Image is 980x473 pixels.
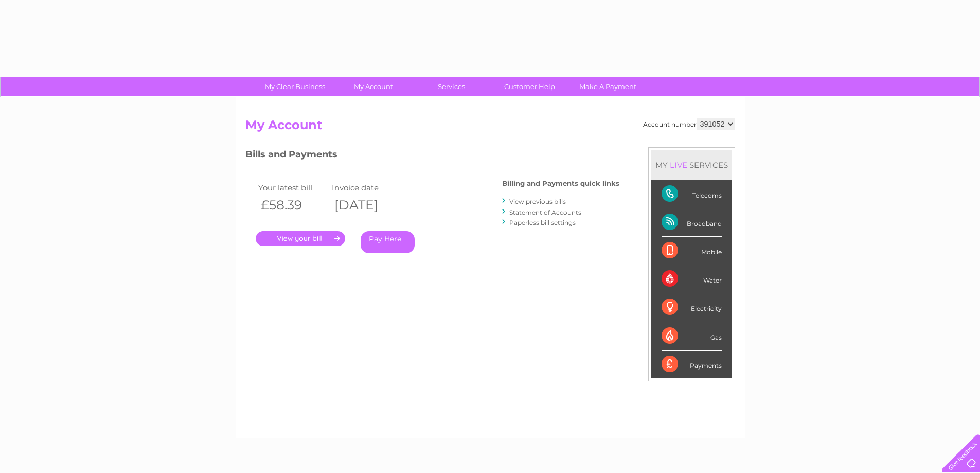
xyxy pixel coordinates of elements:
div: MY SERVICES [651,150,732,180]
h4: Billing and Payments quick links [502,180,619,187]
a: Statement of Accounts [509,208,581,216]
div: Broadband [662,208,722,237]
a: Paperless bill settings [509,219,576,226]
a: View previous bills [509,198,566,205]
a: Customer Help [487,77,572,96]
div: Electricity [662,293,722,322]
div: Payments [662,351,722,378]
a: My Account [331,77,416,96]
th: £58.39 [256,195,330,216]
th: [DATE] [329,195,403,216]
a: . [256,231,345,246]
a: Pay Here [361,231,415,253]
div: Water [662,265,722,293]
div: Mobile [662,237,722,265]
h3: Bills and Payments [245,147,619,165]
div: Gas [662,322,722,351]
h2: My Account [245,118,735,137]
a: Make A Payment [565,77,650,96]
div: Telecoms [662,180,722,208]
a: Services [409,77,494,96]
div: LIVE [668,160,689,170]
a: My Clear Business [253,77,337,96]
td: Your latest bill [256,181,330,195]
div: Account number [643,118,735,130]
td: Invoice date [329,181,403,195]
